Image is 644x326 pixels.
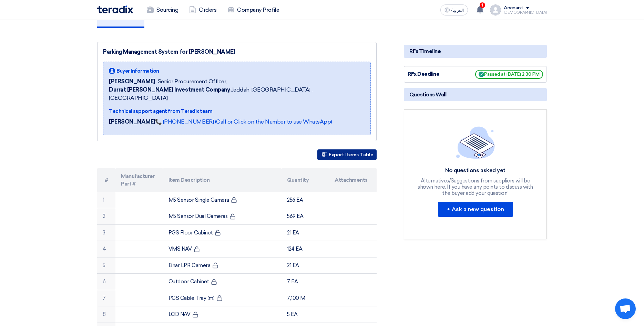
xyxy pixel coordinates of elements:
[456,126,495,159] img: empty_state_list.svg
[417,178,534,196] div: Alternatives/Suggestions from suppliers will be shown here, If you have any points to discuss wit...
[155,118,332,125] a: 📞 [PHONE_NUMBER] (Call or Click on the Number to use WhatsApp)
[504,5,523,11] div: Account
[97,168,115,192] th: #
[97,241,115,257] td: 4
[282,192,329,208] td: 256 EA
[109,86,365,102] span: Jeddah, [GEOGRAPHIC_DATA] ,[GEOGRAPHIC_DATA]
[417,167,534,174] div: No questions asked yet
[282,274,329,290] td: 7 EA
[438,202,513,217] button: + Ask a new question
[282,241,329,257] td: 124 EA
[163,168,282,192] th: Item Description
[409,91,446,98] span: Questions Wall
[163,290,282,306] td: PGS Cable Tray (m)
[97,306,115,323] td: 8
[97,224,115,241] td: 3
[317,149,377,160] button: Export Items Table
[329,168,377,192] th: Attachments
[109,108,365,115] div: Technical support agent from Teradix team
[282,257,329,274] td: 21 EA
[97,192,115,208] td: 1
[109,77,155,86] span: [PERSON_NAME]
[440,4,468,15] button: العربية
[184,2,222,18] a: Orders
[163,306,282,323] td: LCD NAV
[282,168,329,192] th: Quantity
[282,290,329,306] td: 7,100 M
[504,11,547,14] div: [DEMOGRAPHIC_DATA]
[109,86,231,93] b: Durrat [PERSON_NAME] Investment Company,
[97,208,115,225] td: 2
[163,257,282,274] td: Einar LPR Camera
[480,2,485,8] span: 1
[97,6,133,13] img: Teradix logo
[141,2,184,18] a: Sourcing
[408,70,459,78] div: RFx Deadline
[97,274,115,290] td: 6
[163,274,282,290] td: Outdoor Cabinet
[282,208,329,225] td: 569 EA
[615,298,636,319] div: Open chat
[451,8,464,13] span: العربية
[97,257,115,274] td: 5
[163,192,282,208] td: M5 Sensor Single Camera
[103,48,371,56] div: Parking Management System for [PERSON_NAME]
[115,168,163,192] th: Manufacturer Part #
[109,118,155,125] strong: [PERSON_NAME]
[116,67,159,75] span: Buyer Information
[222,2,285,18] a: Company Profile
[158,77,227,86] span: Senior Procurement Officer,
[282,224,329,241] td: 21 EA
[163,241,282,257] td: VMS NAV
[404,45,547,58] div: RFx Timeline
[163,208,282,225] td: M5 Sensor Dual Cameras
[475,70,543,79] span: Passed at [DATE] 2:30 PM
[282,306,329,323] td: 5 EA
[490,4,501,15] img: profile_test.png
[97,290,115,306] td: 7
[163,224,282,241] td: PGS Floor Cabinet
